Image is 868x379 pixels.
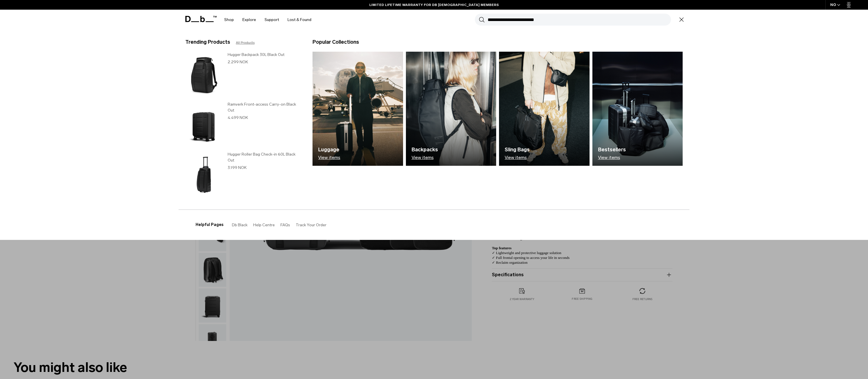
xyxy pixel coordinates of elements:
[228,101,301,113] h3: Ramverk Front-access Carry-on Black Out
[232,223,248,227] a: Db Black
[412,146,438,154] h3: Backpacks
[313,52,403,166] a: Db Luggage View items
[499,52,590,166] a: Db Sling Bags View items
[280,223,290,227] a: FAQs
[318,146,340,154] h3: Luggage
[592,52,683,166] img: Db
[185,101,222,148] img: Ramverk Front-access Carry-on Black Out
[313,52,403,166] img: Db
[224,10,234,30] a: Shop
[318,155,340,160] p: View items
[412,155,438,160] p: View items
[228,165,247,170] span: 3.199 NOK
[220,10,316,30] nav: Main Navigation
[505,155,530,160] p: View items
[242,10,256,30] a: Explore
[598,146,626,154] h3: Bestsellers
[598,155,626,160] p: View items
[313,38,359,46] h3: Popular Collections
[185,38,230,46] h3: Trending Products
[185,52,222,99] img: Hugger Backpack 30L Black Out
[196,222,223,228] h3: Helpful Pages
[228,60,248,64] span: 2.299 NOK
[228,52,301,58] h3: Hugger Backpack 30L Black Out
[288,10,311,30] a: Lost & Found
[592,52,683,166] a: Db Bestsellers View items
[253,223,275,227] a: Help Centre
[406,52,496,166] img: Db
[369,2,499,7] a: LIMITED LIFETIME WARRANTY FOR DB [DEMOGRAPHIC_DATA] MEMBERS
[406,52,496,166] a: Db Backpacks View items
[228,151,301,163] h3: Hugger Roller Bag Check-in 60L Black Out
[505,146,530,154] h3: Sling Bags
[185,52,301,99] a: Hugger Backpack 30L Black Out Hugger Backpack 30L Black Out 2.299 NOK
[185,101,301,148] a: Ramverk Front-access Carry-on Black Out Ramverk Front-access Carry-on Black Out 4.499 NOK
[296,223,326,227] a: Track Your Order
[185,151,222,198] img: Hugger Roller Bag Check-in 60L Black Out
[265,10,279,30] a: Support
[228,115,248,120] span: 4.499 NOK
[236,40,255,45] a: All Products
[185,151,301,198] a: Hugger Roller Bag Check-in 60L Black Out Hugger Roller Bag Check-in 60L Black Out 3.199 NOK
[499,52,590,166] img: Db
